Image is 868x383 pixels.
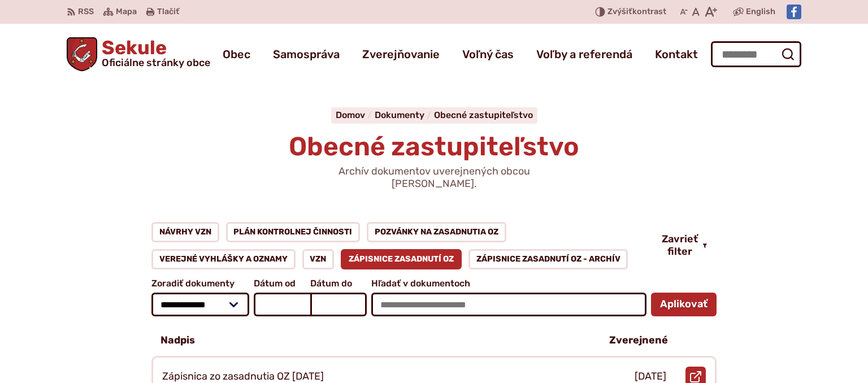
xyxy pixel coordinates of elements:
button: Aplikovať [651,293,717,316]
span: Zoradiť dokumenty [151,278,249,289]
span: Mapa [116,5,137,19]
span: Dátum do [310,278,367,289]
a: Kontakt [655,38,698,70]
span: Tlačiť [157,7,179,17]
a: Pozvánky na zasadnutia OZ [367,222,506,242]
span: Zavrieť filter [662,233,698,258]
span: Hľadať v dokumentoch [371,278,646,289]
a: Voľby a referendá [536,38,632,70]
a: Zápisnice zasadnutí OZ - ARCHÍV [468,249,628,269]
a: Domov [336,110,375,120]
a: VZN [302,249,335,269]
a: Dokumenty [375,110,434,120]
a: Logo Sekule, prejsť na domovskú stránku. [67,37,210,71]
img: Prejsť na domovskú stránku [67,37,97,71]
input: Dátum od [254,293,310,316]
p: [DATE] [635,371,666,383]
a: Verejné vyhlášky a oznamy [151,249,296,269]
p: Nadpis [160,334,195,347]
span: Domov [336,110,365,120]
p: Zverejnené [609,334,668,347]
input: Hľadať v dokumentoch [371,293,646,316]
a: Návrhy VZN [151,222,219,242]
span: English [746,5,775,19]
span: kontrast [607,7,666,17]
input: Dátum do [310,293,367,316]
a: Obecné zastupiteľstvo [434,110,533,120]
a: Zverejňovanie [362,38,440,70]
a: Voľný čas [462,38,514,70]
a: Obec [223,38,250,70]
a: Samospráva [273,38,340,70]
a: Zápisnice zasadnutí OZ [341,249,462,269]
span: Dátum od [254,278,310,289]
span: Sekule [97,38,210,68]
a: Plán kontrolnej činnosti [226,222,361,242]
span: RSS [78,5,94,19]
select: Zoradiť dokumenty [151,293,249,316]
span: Oficiálne stránky obce [102,58,210,68]
span: Obecné zastupiteľstvo [289,131,579,162]
p: Zápisnica zo zasadnutia OZ [DATE] [162,371,324,383]
p: Archív dokumentov uverejnených obcou [PERSON_NAME]. [298,166,570,190]
span: Dokumenty [375,110,424,120]
img: Prejsť na Facebook stránku [787,5,801,19]
a: English [744,5,778,19]
span: Zvýšiť [607,7,632,16]
button: Zavrieť filter [653,233,717,258]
